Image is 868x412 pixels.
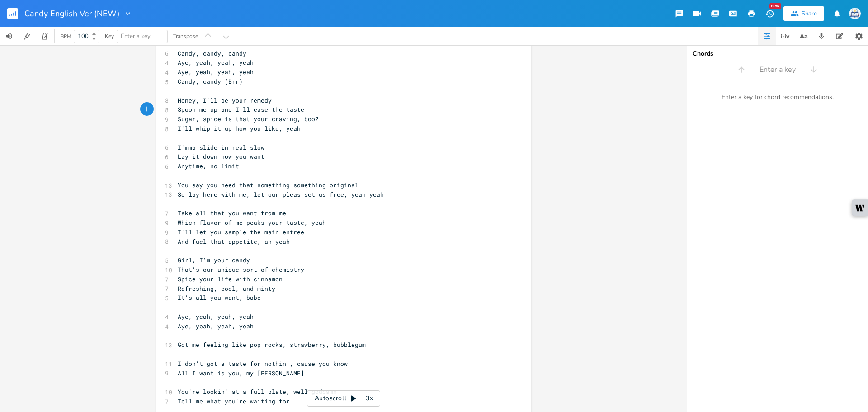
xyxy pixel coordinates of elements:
[178,105,304,114] span: Spoon me up and I'll ease the taste
[178,313,254,321] span: Aye, yeah, yeah, yeah
[178,265,304,274] span: That's our unique sort of chemistry
[178,143,264,152] span: I'mma slide in real slow
[783,6,824,21] button: Share
[178,228,304,236] span: I'll let you sample the main entree
[178,322,254,330] span: Aye, yeah, yeah, yeah
[178,360,348,368] span: I don't got a taste for nothin', cause you know
[178,68,254,76] span: Aye, yeah, yeah, yeah
[121,32,151,40] span: Enter a key
[178,397,290,405] span: Tell me what you're waiting for
[178,209,286,217] span: Take all that you want from me
[178,284,275,293] span: Refreshing, cool, and minty
[24,9,120,18] span: Candy English Ver (NEW)
[687,88,868,107] div: Enter a key for chord recommendations.
[105,33,114,39] div: Key
[178,341,366,349] span: Got me feeling like pop rocks, strawberry, bubblegum
[178,275,283,283] span: Spice your life with cinnamon
[178,58,254,66] span: Aye, yeah, yeah, yeah
[178,181,359,189] span: You say you need that something something original
[61,34,71,39] div: BPM
[178,388,337,396] span: You're lookin' at a full plate, well goddamn
[173,33,198,39] div: Transpose
[802,9,817,18] div: Share
[178,369,304,377] span: All I want is you, my [PERSON_NAME]
[178,190,384,199] span: So lay here with me, let our pleas set us free, yeah yeah
[178,294,261,302] span: It's all you want, babe
[178,115,319,123] span: Sugar, spice is that your craving, boo?
[693,51,863,57] div: Chords
[178,162,239,170] span: Anytime, no limit
[178,124,301,133] span: I'll whip it up how you like, yeah
[178,218,326,227] span: Which flavor of me peaks your taste, yeah
[178,49,246,57] span: Candy, candy, candy
[849,8,861,19] img: Sign In
[178,256,250,264] span: Girl, I'm your candy
[178,152,264,161] span: Lay it down how you want
[178,77,243,85] span: Candy, candy (Brr)
[178,96,272,104] span: Honey, I'll be your remedy
[307,390,380,407] div: Autoscroll
[178,237,290,246] span: And fuel that appetite, ah yeah
[759,65,796,75] span: Enter a key
[361,390,377,407] div: 3x
[769,3,781,9] div: New
[760,5,778,22] button: New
